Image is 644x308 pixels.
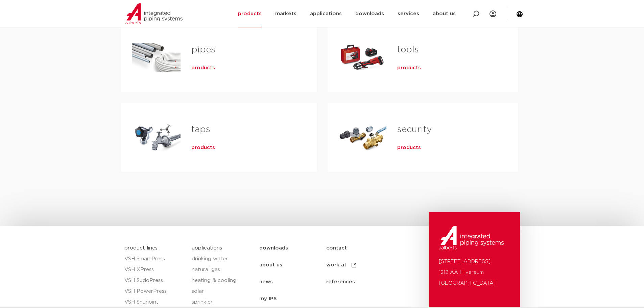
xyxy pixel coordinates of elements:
[238,11,262,16] font: products
[124,278,163,283] font: VSH SudoPress
[259,262,282,267] font: about us
[326,245,347,251] font: contact
[124,267,154,272] font: VSH XPress
[192,286,253,297] a: solar
[192,267,220,272] font: natural gas
[192,245,222,251] a: applications
[398,11,419,16] font: services
[326,257,393,274] a: work at
[326,274,393,290] a: references
[192,300,213,305] font: sprinkler
[191,144,215,151] a: products
[191,145,215,150] font: products
[124,297,185,308] a: VSH Shurjoint
[355,11,384,16] font: downloads
[433,11,456,16] font: about us
[192,254,253,264] a: drinking water
[397,144,421,151] a: products
[192,289,204,294] font: solar
[191,45,215,54] a: pipes
[439,270,484,275] font: 1212 AA Hilversum
[310,11,342,16] font: applications
[259,240,326,257] a: downloads
[124,256,165,261] font: VSH SmartPress
[259,257,326,274] a: about us
[191,65,215,70] font: products
[439,281,496,286] font: [GEOGRAPHIC_DATA]
[275,11,296,16] font: markets
[192,297,253,308] a: sprinkler
[124,275,185,286] a: VSH SudoPress
[192,278,236,283] font: heating & cooling
[259,290,326,307] a: my IPS
[397,65,421,70] font: products
[191,65,215,71] a: products
[326,262,347,267] font: work at
[124,289,167,294] font: VSH PowerPress
[397,45,419,54] a: tools
[124,300,159,305] font: VSH Shurjoint
[439,259,491,264] font: [STREET_ADDRESS]
[124,254,185,264] a: VSH SmartPress
[192,256,228,261] font: drinking water
[259,274,326,290] a: news
[124,245,158,251] a: product lines
[124,264,185,275] a: VSH XPress
[192,264,253,275] a: natural gas
[259,245,288,251] font: downloads
[397,65,421,71] a: products
[259,240,425,307] nav: Menu
[259,279,273,284] font: news
[192,275,253,286] a: heating & cooling
[397,125,432,134] a: security
[124,286,185,297] a: VSH PowerPress
[326,240,393,257] a: contact
[259,296,277,301] font: my IPS
[191,125,210,134] a: taps
[397,145,421,150] font: products
[326,279,355,284] font: references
